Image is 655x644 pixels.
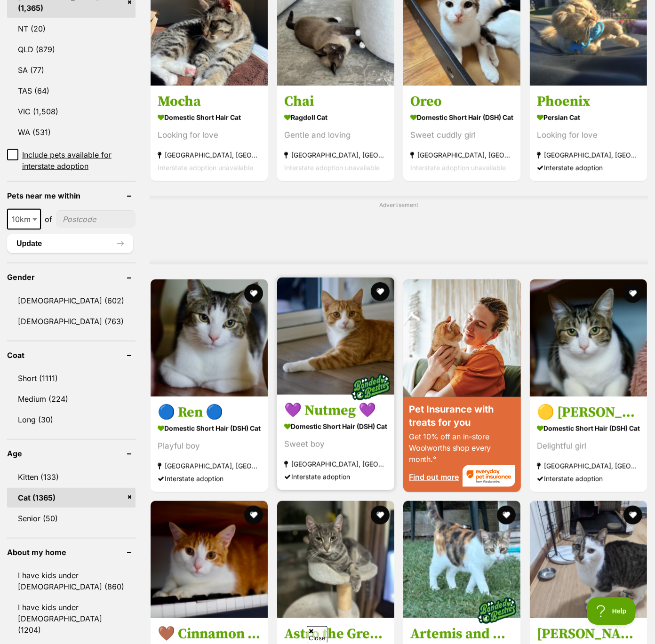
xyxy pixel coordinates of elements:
[371,506,390,525] button: favourite
[158,92,261,110] h3: Mocha
[410,110,513,124] strong: Domestic Short Hair (DSH) Cat
[151,501,268,618] img: 🤎 Cinnamon 🤎 - Domestic Short Hair (DSH) Cat
[245,284,264,303] button: favourite
[7,389,136,409] a: Medium (224)
[371,282,390,301] button: favourite
[277,395,394,490] a: 💜 Nutmeg 💜 Domestic Short Hair (DSH) Cat Sweet boy [GEOGRAPHIC_DATA], [GEOGRAPHIC_DATA] Interstat...
[537,128,640,141] div: Looking for love
[151,85,268,181] a: Mocha Domestic Short Hair Cat Looking for love [GEOGRAPHIC_DATA], [GEOGRAPHIC_DATA] Interstate ad...
[45,214,52,225] span: of
[158,440,261,453] div: Playful boy
[7,60,136,80] a: SA (77)
[530,279,647,397] img: 🟡 Freya 🟡 - Domestic Short Hair (DSH) Cat
[284,92,387,110] h3: Chai
[7,40,136,59] a: QLD (879)
[8,213,40,226] span: 10km
[7,597,136,640] a: I have kids under [DEMOGRAPHIC_DATA] (1204)
[158,404,261,421] h3: 🔵 Ren 🔵
[410,128,513,141] div: Sweet cuddly girl
[7,122,136,142] a: WA (531)
[284,148,387,161] strong: [GEOGRAPHIC_DATA], [GEOGRAPHIC_DATA]
[530,85,647,181] a: Phoenix Persian Cat Looking for love [GEOGRAPHIC_DATA], [GEOGRAPHIC_DATA] Interstate adoption
[537,148,640,161] strong: [GEOGRAPHIC_DATA], [GEOGRAPHIC_DATA]
[7,509,136,528] a: Senior (50)
[7,565,136,596] a: I have kids under [DEMOGRAPHIC_DATA] (860)
[284,470,387,483] div: Interstate adoption
[7,548,136,557] header: About my home
[7,351,136,359] header: Coat
[277,501,394,618] img: Astro the Grey Tabby - Domestic Short Hair (DSH) Cat
[284,438,387,451] div: Sweet boy
[537,460,640,472] strong: [GEOGRAPHIC_DATA], [GEOGRAPHIC_DATA]
[284,625,387,643] h3: Astro the Grey Tabby
[537,625,640,643] h3: [PERSON_NAME] ⚡️
[537,472,640,485] div: Interstate adoption
[151,397,268,492] a: 🔵 Ren 🔵 Domestic Short Hair (DSH) Cat Playful boy [GEOGRAPHIC_DATA], [GEOGRAPHIC_DATA] Interstate...
[403,85,520,181] a: Oreo Domestic Short Hair (DSH) Cat Sweet cuddly girl [GEOGRAPHIC_DATA], [GEOGRAPHIC_DATA] Interst...
[537,421,640,435] strong: Domestic Short Hair (DSH) Cat
[474,587,521,634] img: bonded besties
[22,149,136,172] span: Include pets available for interstate adoption
[284,402,387,420] h3: 💜 Nutmeg 💜
[623,284,642,303] button: favourite
[497,506,516,525] button: favourite
[150,196,648,264] div: Advertisement
[537,110,640,124] strong: Persian Cat
[7,368,136,388] a: Short (1111)
[284,128,387,141] div: Gentle and loving
[587,597,636,625] iframe: Help Scout Beacon - Open
[7,102,136,121] a: VIC (1,508)
[7,410,136,429] a: Long (30)
[151,279,268,397] img: 🔵 Ren 🔵 - Domestic Short Hair (DSH) Cat
[623,506,642,525] button: favourite
[158,163,253,171] span: Interstate adoption unavailable
[277,85,394,181] a: Chai Ragdoll Cat Gentle and loving [GEOGRAPHIC_DATA], [GEOGRAPHIC_DATA] Interstate adoption unava...
[410,625,513,643] h3: Artemis and Apollo
[7,467,136,487] a: Kitten (133)
[347,364,394,411] img: bonded besties
[277,278,394,395] img: 💜 Nutmeg 💜 - Domestic Short Hair (DSH) Cat
[7,488,136,508] a: Cat (1365)
[403,501,520,618] img: Artemis and Apollo - Domestic Short Hair Cat
[284,458,387,470] strong: [GEOGRAPHIC_DATA], [GEOGRAPHIC_DATA]
[410,92,513,110] h3: Oreo
[245,506,264,525] button: favourite
[537,404,640,421] h3: 🟡 [PERSON_NAME] 🟡
[56,210,136,228] input: postcode
[158,128,261,141] div: Looking for love
[537,440,640,453] div: Delightful girl
[530,501,647,618] img: Ziggy Stardust ⚡️ - Domestic Short Hair (DSH) Cat
[7,81,136,101] a: TAS (64)
[537,92,640,110] h3: Phoenix
[530,397,647,492] a: 🟡 [PERSON_NAME] 🟡 Domestic Short Hair (DSH) Cat Delightful girl [GEOGRAPHIC_DATA], [GEOGRAPHIC_DA...
[158,460,261,472] strong: [GEOGRAPHIC_DATA], [GEOGRAPHIC_DATA]
[7,149,136,172] a: Include pets available for interstate adoption
[410,148,513,161] strong: [GEOGRAPHIC_DATA], [GEOGRAPHIC_DATA]
[158,625,261,643] h3: 🤎 Cinnamon 🤎
[410,163,506,171] span: Interstate adoption unavailable
[7,234,133,253] button: Update
[7,19,136,39] a: NT (20)
[7,209,41,230] span: 10km
[7,449,136,458] header: Age
[158,472,261,485] div: Interstate adoption
[284,110,387,124] strong: Ragdoll Cat
[158,148,261,161] strong: [GEOGRAPHIC_DATA], [GEOGRAPHIC_DATA]
[284,163,380,171] span: Interstate adoption unavailable
[537,161,640,174] div: Interstate adoption
[307,626,327,643] span: Close
[7,191,136,200] header: Pets near me within
[158,421,261,435] strong: Domestic Short Hair (DSH) Cat
[7,311,136,331] a: [DEMOGRAPHIC_DATA] (763)
[158,110,261,124] strong: Domestic Short Hair Cat
[7,273,136,281] header: Gender
[284,420,387,433] strong: Domestic Short Hair (DSH) Cat
[7,291,136,310] a: [DEMOGRAPHIC_DATA] (602)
